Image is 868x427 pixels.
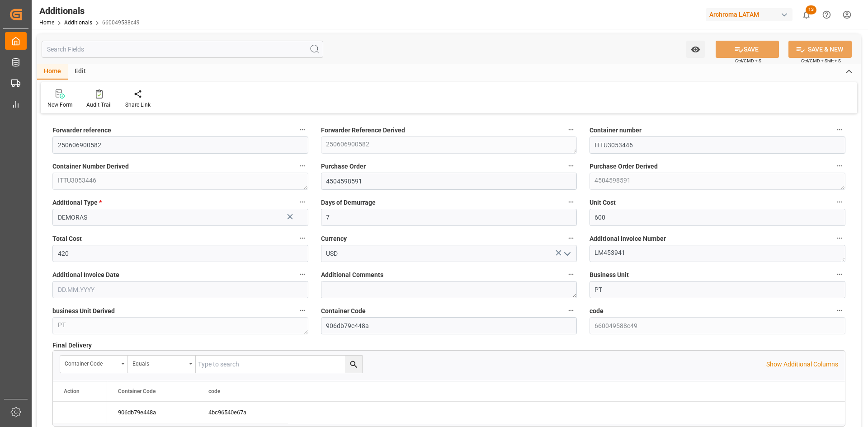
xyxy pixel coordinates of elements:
[128,356,196,373] button: open menu
[52,281,308,298] input: DD.MM.YYYY
[52,173,308,190] textarea: ITTU3053446
[52,198,102,207] span: Additional Type
[297,124,308,136] button: Forwarder reference
[590,198,616,207] span: Unit Cost
[321,270,383,280] span: Additional Comments
[834,232,845,244] button: Additional Invoice Number
[52,270,119,280] span: Additional Invoice Date
[60,356,128,373] button: open menu
[834,124,845,136] button: Container number
[52,341,92,350] span: Final Delivery
[132,357,186,368] div: Equals
[65,357,118,368] div: Container Code
[297,268,308,280] button: Additional Invoice Date
[834,305,845,316] button: code
[208,388,220,394] span: code
[565,196,577,208] button: Days of Demurrage
[321,136,577,154] textarea: 250606900582
[42,41,323,58] input: Search Fields
[52,126,111,135] span: Forwarder reference
[297,232,308,244] button: Total Cost
[565,124,577,136] button: Forwarder Reference Derived
[565,305,577,316] button: Container Code
[565,268,577,280] button: Additional Comments
[39,19,54,26] a: Home
[196,356,362,373] input: Type to search
[37,64,68,80] div: Home
[590,234,666,244] span: Additional Invoice Number
[321,198,376,207] span: Days of Demurrage
[706,8,793,21] div: Archroma LATAM
[590,245,845,262] textarea: LM453941
[816,5,837,25] button: Help Center
[766,360,838,369] p: Show Additional Columns
[590,173,845,190] textarea: 4504598591
[560,247,573,261] button: open menu
[788,41,852,58] button: SAVE & NEW
[198,402,288,423] div: 4bc96540e67a
[86,101,112,109] div: Audit Trail
[297,196,308,208] button: Additional Type *
[64,19,92,26] a: Additionals
[107,402,288,423] div: Press SPACE to select this row.
[806,5,816,14] span: 13
[52,162,129,171] span: Container Number Derived
[565,232,577,244] button: Currency
[565,160,577,172] button: Purchase Order
[706,6,796,23] button: Archroma LATAM
[834,196,845,208] button: Unit Cost
[297,160,308,172] button: Container Number Derived
[590,306,604,316] span: code
[52,234,82,244] span: Total Cost
[64,388,80,394] div: Action
[321,162,366,171] span: Purchase Order
[735,57,761,64] span: Ctrl/CMD + S
[53,402,107,423] div: Press SPACE to select this row.
[39,4,140,18] div: Additionals
[68,64,93,80] div: Edit
[52,306,115,316] span: business Unit Derived
[686,41,705,58] button: open menu
[590,162,658,171] span: Purchase Order Derived
[321,126,405,135] span: Forwarder Reference Derived
[590,270,629,280] span: Business Unit
[716,41,779,58] button: SAVE
[834,268,845,280] button: Business Unit
[345,356,362,373] button: search button
[590,126,642,135] span: Container number
[321,234,347,244] span: Currency
[796,5,816,25] button: show 13 new notifications
[118,388,156,394] span: Container Code
[47,101,73,109] div: New Form
[107,402,198,423] div: 906db79e448a
[52,317,308,334] textarea: PT
[834,160,845,172] button: Purchase Order Derived
[321,306,366,316] span: Container Code
[801,57,841,64] span: Ctrl/CMD + Shift + S
[125,101,151,109] div: Share Link
[297,305,308,316] button: business Unit Derived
